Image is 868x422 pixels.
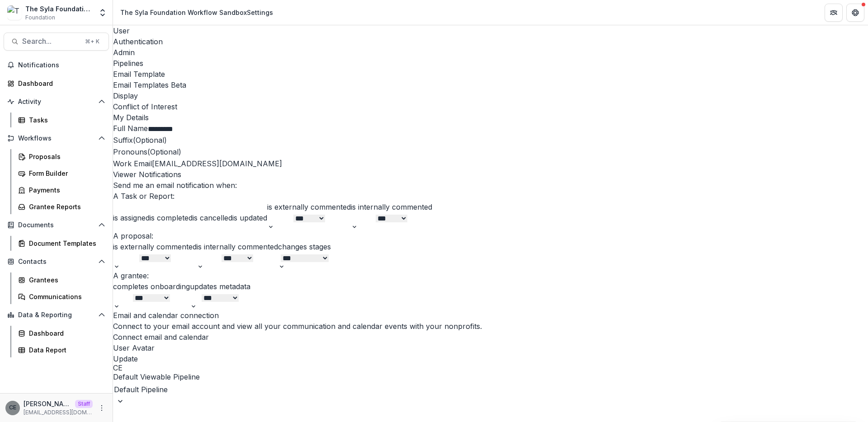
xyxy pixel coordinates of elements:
a: Conflict of Interest [113,101,868,112]
div: ⌘ + K [83,37,101,47]
a: Tasks [14,113,109,127]
div: Grantee Reports [29,202,102,211]
nav: breadcrumb [117,6,277,19]
div: Email Templates [113,80,868,90]
span: Workflows [18,135,94,142]
a: User [113,25,868,36]
button: Partners [825,4,843,22]
div: Chiji Eke [113,364,868,371]
div: The Syla Foundation Workflow Sandbox Settings [120,8,273,17]
h2: User Avatar [113,342,868,353]
label: is externally commented [113,242,197,251]
label: is cancelled [193,213,232,222]
a: Display [113,90,868,101]
h2: Email and calendar connection [113,310,868,321]
a: Dashboard [14,326,109,341]
span: Contacts [18,258,94,266]
div: Data Report [29,345,102,355]
span: Activity [18,98,94,106]
label: changes stages [278,242,331,251]
span: Suffix [113,136,133,145]
a: Grantee Reports [14,199,109,214]
p: [EMAIL_ADDRESS][DOMAIN_NAME] [24,408,93,417]
button: Search... [4,33,109,51]
span: Beta [171,80,186,89]
label: is completed [150,213,193,222]
a: Proposals [14,149,109,164]
p: Connect to your email account and view all your communication and calendar events with your nonpr... [113,321,868,332]
button: Update [113,353,138,364]
p: Staff [75,400,93,408]
label: is externally commented [267,202,351,211]
span: Notifications [18,61,105,69]
div: Form Builder [29,169,102,178]
label: is internally commented [197,242,278,251]
p: [PERSON_NAME] [24,399,71,408]
label: is updated [232,213,267,222]
button: Notifications [4,58,109,72]
span: Full Name [113,124,148,133]
button: Get Help [846,4,864,22]
button: Connect email and calendar [113,332,209,342]
div: Payments [29,185,102,195]
span: Send me an email notification when: [113,181,237,190]
div: Chiji Eke [9,405,16,411]
span: Search... [22,37,80,46]
span: Pronouns [113,147,147,156]
span: Documents [18,221,94,229]
h3: A proposal: [113,230,868,241]
button: Open Data & Reporting [4,308,109,322]
a: Data Report [14,342,109,357]
label: updates metadata [190,282,250,291]
div: Document Templates [29,239,102,248]
h2: My Details [113,112,868,123]
label: is assigned [113,213,150,222]
div: [EMAIL_ADDRESS][DOMAIN_NAME] [113,158,868,169]
div: Grantees [29,275,102,285]
span: Work Email [113,159,152,168]
span: (Optional) [147,147,181,156]
div: Communications [29,292,102,301]
a: Document Templates [14,236,109,251]
a: Email Template [113,69,868,80]
a: Communications [14,289,109,304]
button: More [96,403,107,413]
button: Open Activity [4,94,109,109]
button: Open entity switcher [96,4,109,22]
img: The Syla Foundation Workflow Sandbox [7,5,22,20]
h3: A Task or Report: [113,191,868,202]
a: Grantees [14,272,109,287]
a: Form Builder [14,166,109,181]
button: Open Documents [4,218,109,232]
label: completes onboarding [113,282,190,291]
span: Data & Reporting [18,311,94,319]
div: Tasks [29,115,102,125]
span: Foundation [25,14,55,22]
div: The Syla Foundation Workflow Sandbox [25,4,93,14]
button: Open Workflows [4,131,109,145]
h2: Default Viewable Pipeline [113,371,868,382]
a: Pipelines [113,58,868,69]
h2: Viewer Notifications [113,169,868,180]
div: Proposals [29,152,102,161]
a: Authentication [113,36,868,47]
a: Admin [113,47,868,58]
a: Payments [14,183,109,197]
h3: A grantee: [113,270,868,281]
span: (Optional) [133,136,167,145]
button: Open Contacts [4,254,109,269]
label: is internally commented [351,202,432,211]
a: Dashboard [4,76,109,91]
a: Email Templates Beta [113,80,868,90]
div: Dashboard [18,79,102,88]
div: Dashboard [29,328,102,338]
